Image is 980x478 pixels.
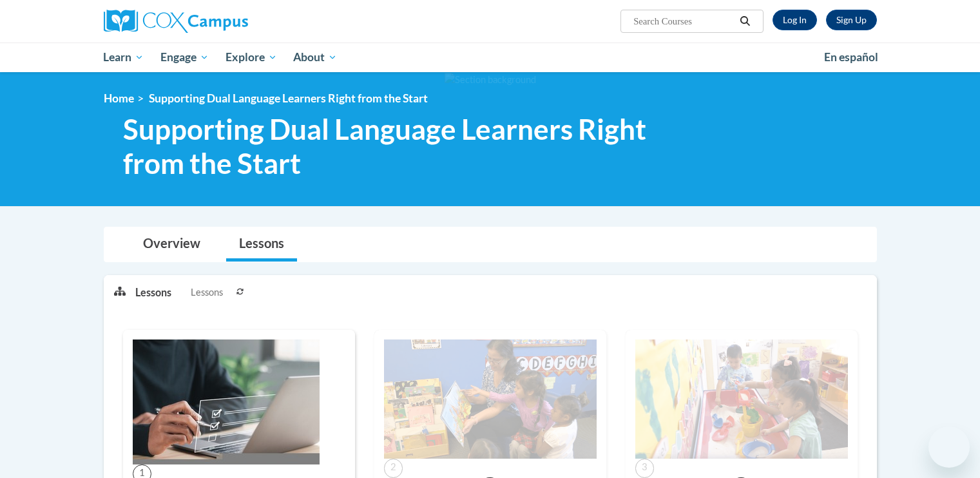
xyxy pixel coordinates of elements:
[635,339,848,459] img: Course Image
[160,50,209,65] span: Engage
[152,43,217,72] a: Engage
[735,14,754,29] button: Search
[384,339,597,459] img: Course Image
[104,10,248,33] img: Cox Campus
[104,91,134,105] a: Home
[135,285,171,300] p: Lessons
[191,285,223,300] span: Lessons
[95,43,153,72] a: Learn
[103,50,144,65] span: Learn
[217,43,285,72] a: Explore
[826,10,877,30] a: Register
[635,459,654,477] span: 3
[104,10,349,33] a: Cox Campus
[928,426,970,468] iframe: Button to launch messaging window
[226,50,277,65] span: Explore
[384,459,403,477] span: 2
[84,43,896,72] div: Main menu
[226,227,297,262] a: Lessons
[285,43,345,72] a: About
[824,50,878,64] span: En español
[130,227,213,262] a: Overview
[123,112,698,180] span: Supporting Dual Language Learners Right from the Start
[133,339,320,464] img: Course Image
[632,14,735,29] input: Search Courses
[149,91,428,105] span: Supporting Dual Language Learners Right from the Start
[445,73,536,87] img: Section background
[816,44,887,71] a: En español
[293,50,337,65] span: About
[773,10,817,30] a: Log In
